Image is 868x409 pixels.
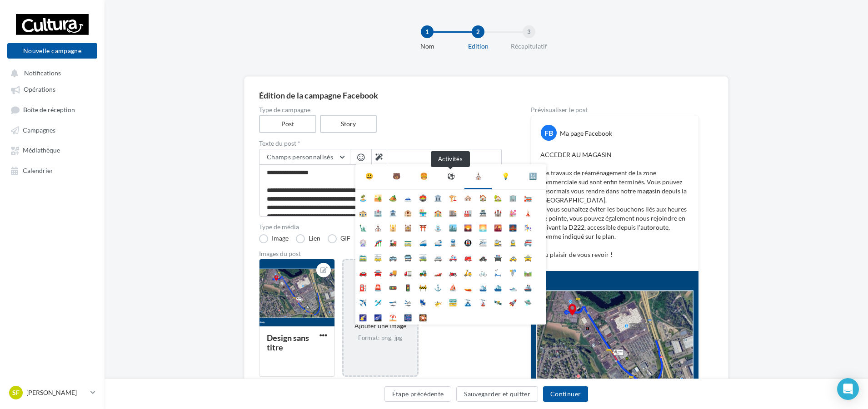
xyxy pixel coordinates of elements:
div: 🍔 [420,172,428,181]
li: 🏬 [445,205,460,220]
a: Opérations [5,81,99,97]
a: Calendrier [5,162,99,178]
li: 🛳️ [475,280,490,295]
li: 🏙️ [445,220,460,235]
span: Médiathèque [23,147,60,154]
li: 🏦 [385,205,400,220]
li: 🎢 [370,235,385,250]
div: Activités [431,151,470,167]
li: 🛫 [385,295,400,310]
li: 🏕️ [385,190,400,205]
span: Calendrier [23,167,53,174]
li: 🏗️ [445,190,460,205]
label: Image [259,234,289,243]
label: Type de campagne [259,107,502,113]
li: 🚀 [505,295,520,310]
li: 🏡 [490,190,505,205]
li: 🗻 [400,190,415,205]
div: Nom [398,42,456,51]
li: 🛸 [520,295,535,310]
div: FB [541,125,557,141]
div: Open Intercom Messenger [837,378,859,400]
div: 😃 [365,172,373,181]
li: 🚢 [520,280,535,295]
li: 🏢 [505,190,520,205]
div: ⛪ [474,172,482,181]
div: 🐻 [393,172,400,181]
li: 🚠 [460,295,475,310]
li: 🏯 [475,205,490,220]
li: 🌉 [505,220,520,235]
label: Lien [296,234,320,243]
li: 🏛️ [430,190,445,205]
li: 🚝 [520,235,535,250]
li: 🏰 [490,205,505,220]
p: [PERSON_NAME] [26,388,87,397]
li: 🏥 [370,205,385,220]
li: 🚞 [355,250,370,265]
li: 🕌 [385,220,400,235]
button: Sauvegarder et quitter [456,386,538,402]
li: 🚕 [505,250,520,265]
label: Post [259,115,316,133]
li: 🏝️ [355,190,370,205]
li: 🏭 [460,205,475,220]
span: Opérations [24,86,55,94]
li: 🚜 [415,265,430,280]
li: 🚐 [430,250,445,265]
li: 🚧 [415,280,430,295]
li: 🚉 [490,235,505,250]
li: 🎡 [355,235,370,250]
label: GIF [328,234,350,243]
div: ⚽ [447,172,455,181]
li: ⛴️ [490,280,505,295]
li: 🌠 [355,310,370,325]
span: Champs personnalisés [267,153,333,161]
button: Champs personnalisés [259,149,350,165]
li: 🛰️ [490,295,505,310]
li: 🚗 [355,265,370,280]
li: 🚤 [460,280,475,295]
span: Boîte de réception [23,106,75,113]
li: 🌇 [490,220,505,235]
div: 🔣 [529,172,537,181]
div: Design sans titre [267,333,309,352]
li: 🏪 [415,205,430,220]
li: 🏟️ [415,190,430,205]
li: 🚄 [415,235,430,250]
li: 🚊 [505,235,520,250]
li: 💺 [415,295,430,310]
li: ⛲ [430,220,445,235]
li: 🚟 [445,295,460,310]
li: ⚓ [430,280,445,295]
li: 🏘️ [460,190,475,205]
li: 🚅 [430,235,445,250]
li: 💒 [505,205,520,220]
div: Ma page Facebook [560,129,612,138]
li: 🏨 [400,205,415,220]
li: 🛬 [400,295,415,310]
div: Édition de la campagne Facebook [259,91,713,99]
li: 🚥 [385,280,400,295]
div: Prévisualiser le post [531,107,699,113]
button: Continuer [543,386,588,402]
label: Texte du post * [259,140,502,147]
li: 🏠 [475,190,490,205]
li: 🚋 [370,250,385,265]
div: Edition [449,42,507,51]
li: 🚈 [475,235,490,250]
li: 🚖 [520,250,535,265]
li: ⛵ [445,280,460,295]
button: Étape précédente [384,386,452,402]
li: 🗽 [355,220,370,235]
li: 🚲 [475,265,490,280]
li: 🏫 [430,205,445,220]
div: Images du post [259,251,502,257]
a: Campagnes [5,122,99,138]
li: 🛤️ [520,265,535,280]
li: 🚓 [475,250,490,265]
li: 🚔 [490,250,505,265]
li: 🏎️ [430,265,445,280]
li: 🎠 [520,220,535,235]
li: 🎇 [415,310,430,325]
